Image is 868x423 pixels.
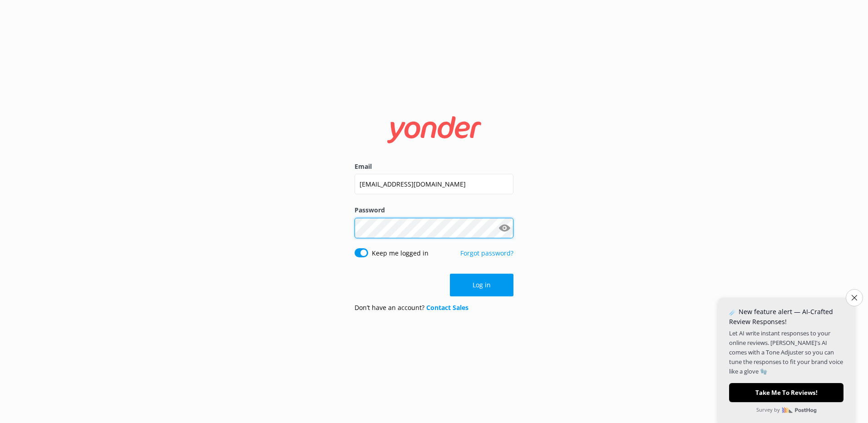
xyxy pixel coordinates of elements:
[372,248,429,258] label: Keep me logged in
[450,274,513,296] button: Log in
[355,205,513,215] label: Password
[355,303,469,313] p: Don’t have an account?
[355,174,513,194] input: user@emailaddress.com
[426,303,469,312] a: Contact Sales
[355,162,513,172] label: Email
[495,219,513,237] button: Show password
[460,249,513,257] a: Forgot password?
